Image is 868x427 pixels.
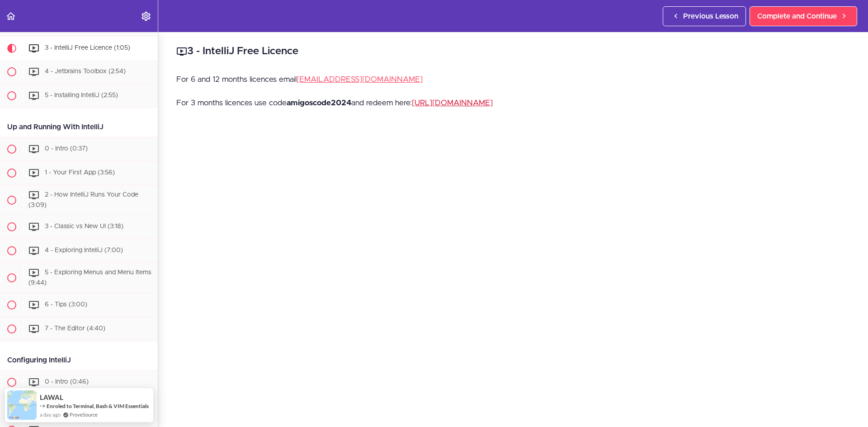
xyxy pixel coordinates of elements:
h2: 3 - IntelliJ Free Licence [176,44,850,59]
span: a day ago [40,411,61,418]
span: 0 - Intro (0:46) [45,379,89,385]
p: For 6 and 12 months licences email [176,73,850,86]
span: 5 - Exploring Menus and Menu Items (9:44) [28,270,151,286]
span: 6 - Tips (3:00) [45,301,87,308]
a: Previous Lesson [663,6,746,26]
span: LAWAL [40,394,63,401]
span: 1 - Your First App (3:56) [45,169,115,176]
svg: Back to course curriculum [5,11,16,22]
span: 5 - Installing IntelliJ (2:55) [45,92,118,99]
span: 3 - IntelliJ Free Licence (1:05) [45,45,130,51]
a: [URL][DOMAIN_NAME] [412,99,493,107]
img: provesource social proof notification image [7,390,37,420]
span: 7 - The Editor (4:40) [45,325,105,332]
span: Complete and Continue [757,11,837,22]
p: For 3 months licences use code and redeem here: [176,96,850,110]
span: 2 - How IntelliJ Runs Your Code (3:09) [28,192,138,208]
span: 3 - Classic vs New UI (3:18) [45,224,123,230]
a: Complete and Continue [750,6,857,26]
a: Enroled to Terminal, Bash & VIM Essentials [47,403,149,409]
svg: Settings Menu [141,11,151,22]
span: 0 - Intro (0:37) [45,145,88,152]
strong: amigoscode2024 [287,99,351,107]
a: [EMAIL_ADDRESS][DOMAIN_NAME] [297,75,423,83]
span: -> [40,402,46,409]
span: 4 - Jetbrains Toolbox (2:54) [45,68,126,75]
a: ProveSource [70,411,98,418]
span: 4 - Exploring IntelliJ (7:00) [45,248,123,254]
span: Previous Lesson [683,11,738,22]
